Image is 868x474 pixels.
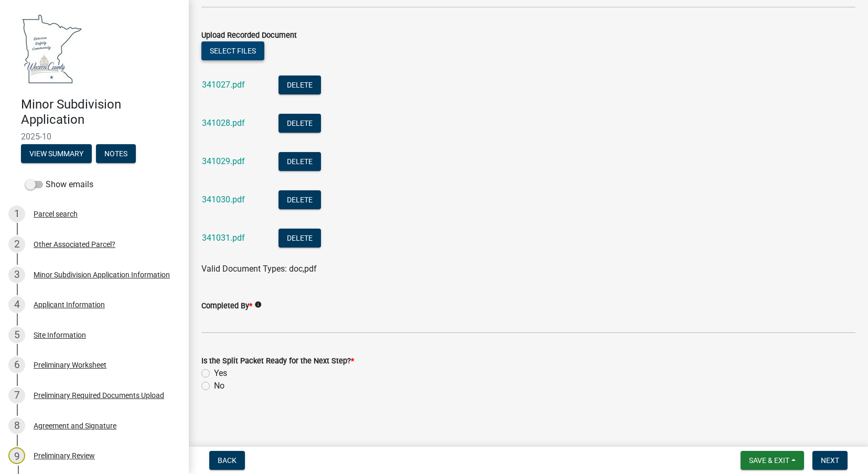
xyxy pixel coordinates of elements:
[8,447,25,464] div: 9
[278,196,321,206] wm-modal-confirm: Delete Document
[821,456,839,465] span: Next
[8,236,25,253] div: 2
[201,264,317,274] span: Valid Document Types: doc,pdf
[278,114,321,133] button: Delete
[8,296,25,313] div: 4
[218,456,237,465] span: Back
[21,97,180,127] h4: Minor Subdivision Application
[278,229,321,247] button: Delete
[21,144,92,163] button: View Summary
[34,392,164,399] div: Preliminary Required Documents Upload
[34,422,116,429] div: Agreement and Signature
[214,367,227,380] label: Yes
[202,195,245,204] a: 341030.pdf
[25,178,93,191] label: Show emails
[8,327,25,343] div: 5
[34,331,86,339] div: Site Information
[202,80,245,90] a: 341027.pdf
[8,417,25,434] div: 8
[278,81,321,91] wm-modal-confirm: Delete Document
[278,76,321,94] button: Delete
[749,456,789,465] span: Save & Exit
[8,266,25,283] div: 3
[278,119,321,129] wm-modal-confirm: Delete Document
[812,451,848,470] button: Next
[34,452,95,459] div: Preliminary Review
[34,241,115,248] div: Other Associated Parcel?
[202,118,245,128] a: 341028.pdf
[34,210,78,218] div: Parcel search
[8,387,25,404] div: 7
[21,150,92,158] wm-modal-confirm: Summary
[34,301,105,308] div: Applicant Information
[254,301,262,308] i: info
[214,380,224,392] label: No
[741,451,804,470] button: Save & Exit
[21,132,168,142] span: 2025-10
[278,152,321,171] button: Delete
[201,32,297,39] label: Upload Recorded Document
[34,361,106,369] div: Preliminary Worksheet
[8,357,25,373] div: 6
[278,190,321,209] button: Delete
[96,144,136,163] button: Notes
[201,358,354,365] label: Is the Split Packet Ready for the Next Step?
[8,206,25,222] div: 1
[201,41,264,60] button: Select files
[21,11,83,86] img: Waseca County, Minnesota
[34,271,170,278] div: Minor Subdivision Application Information
[278,234,321,244] wm-modal-confirm: Delete Document
[278,157,321,167] wm-modal-confirm: Delete Document
[209,451,245,470] button: Back
[202,156,245,166] a: 341029.pdf
[202,233,245,243] a: 341031.pdf
[201,303,252,310] label: Completed By
[96,150,136,158] wm-modal-confirm: Notes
